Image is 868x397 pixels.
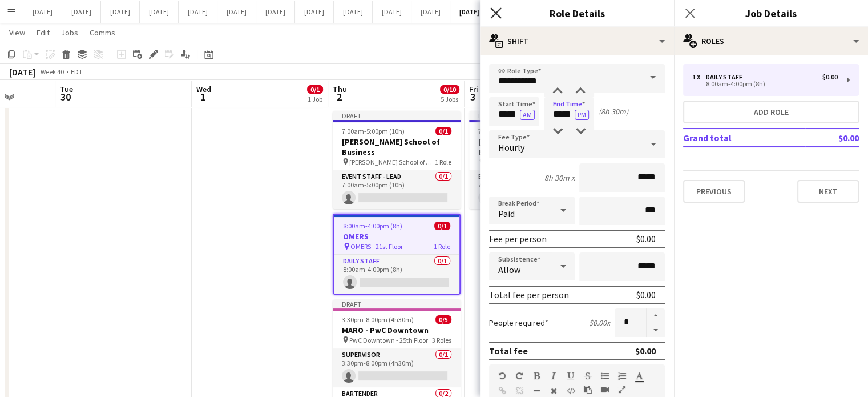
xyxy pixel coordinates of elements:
button: Clear Formatting [550,386,558,395]
h3: OMERS [334,231,459,242]
app-card-role: Supervisor0/13:30pm-8:00pm (4h30m) [333,348,461,387]
button: Decrease [647,323,665,338]
div: $0.00 [636,289,656,300]
span: OMERS - 21st Floor [350,242,403,251]
app-card-role: Daily Staff0/18:00am-4:00pm (8h) [334,255,459,294]
div: $0.00 [635,345,656,356]
h3: [PERSON_NAME] School of Business [333,137,461,157]
button: PM [575,110,589,120]
label: People required [489,318,548,328]
button: Strikethrough [584,371,592,380]
span: 2 [331,90,347,103]
button: Bold [532,371,540,380]
div: $0.00 x [589,318,610,328]
span: 30 [58,90,73,103]
span: Edit [37,27,50,38]
h3: Job Details [674,6,868,21]
button: [DATE] [295,1,334,23]
button: Redo [515,371,523,380]
div: Daily Staff [706,73,747,81]
app-job-card: Draft7:00am-5:00pm (10h)0/1[PERSON_NAME] School of Business [PERSON_NAME] School of Business - 30... [333,111,461,209]
div: Fee per person [489,233,547,244]
div: Shift [480,27,674,55]
app-card-role: Event Staff - Lead0/17:00am-5:00pm (10h) [469,170,597,209]
div: Draft [469,111,597,120]
span: [PERSON_NAME] School of Business - 30th Floor [349,158,435,166]
div: $0.00 [636,233,656,244]
button: [DATE] [373,1,411,23]
span: 0/1 [307,85,323,94]
h3: [PERSON_NAME] School of Business [469,137,597,157]
button: [DATE] [217,1,256,23]
button: [DATE] [450,1,489,23]
div: [DATE] [9,66,35,78]
span: View [9,27,25,38]
span: 1 [195,90,211,103]
button: Fullscreen [618,385,626,394]
button: Insert video [601,385,609,394]
span: 7:00am-5:00pm (10h) [478,127,541,135]
span: 3 [467,90,478,103]
div: $0.00 [822,73,838,81]
button: Undo [498,371,506,380]
span: 0/1 [434,222,450,230]
h3: Role Details [480,6,674,21]
button: HTML Code [567,386,575,395]
div: Total fee [489,345,528,356]
span: Paid [498,208,515,219]
button: Unordered List [601,371,609,380]
div: Draft [333,299,461,308]
button: Previous [683,180,745,203]
button: Paste as plain text [584,385,592,394]
span: 0/10 [440,85,459,94]
span: Thu [333,84,347,94]
span: 0/1 [435,127,451,135]
div: 1 x [692,73,706,81]
div: Roles [674,27,868,55]
h3: MARO - PwC Downtown [333,325,461,335]
span: Tue [60,84,73,94]
button: [DATE] [411,1,450,23]
button: Increase [647,308,665,323]
button: [DATE] [140,1,179,23]
span: 1 Role [435,158,451,166]
button: Text Color [635,371,643,380]
button: Italic [550,371,558,380]
button: [DATE] [62,1,101,23]
div: Draft [333,111,461,120]
app-job-card: 8:00am-4:00pm (8h)0/1OMERS OMERS - 21st Floor1 RoleDaily Staff0/18:00am-4:00pm (8h) [333,214,461,295]
button: Underline [567,371,575,380]
div: EDT [71,67,83,76]
span: Week 40 [38,67,66,76]
td: Grand total [683,129,805,147]
button: Next [797,180,859,203]
span: Jobs [61,27,78,38]
span: Allow [498,264,520,275]
span: Wed [196,84,211,94]
span: Comms [90,27,115,38]
span: 3:30pm-8:00pm (4h30m) [342,315,414,324]
a: Edit [32,25,54,40]
span: 7:00am-5:00pm (10h) [342,127,405,135]
div: 1 Job [308,95,322,103]
button: [DATE] [23,1,62,23]
button: [DATE] [101,1,140,23]
app-card-role: Event Staff - Lead0/17:00am-5:00pm (10h) [333,170,461,209]
div: 8:00am-4:00pm (8h) [692,81,838,87]
span: 8:00am-4:00pm (8h) [343,222,402,230]
a: Comms [85,25,120,40]
a: View [5,25,30,40]
a: Jobs [56,25,83,40]
td: $0.00 [805,129,859,147]
div: (8h 30m) [599,106,628,117]
div: Draft7:00am-5:00pm (10h)0/1[PERSON_NAME] School of Business [PERSON_NAME] School of Business - 30... [469,111,597,209]
button: Horizontal Line [532,386,540,395]
span: Fri [469,84,478,94]
div: 8h 30m x [544,173,575,183]
span: Hourly [498,142,524,153]
span: 0/5 [435,315,451,324]
span: PwC Downtown - 25th Floor [349,336,428,344]
div: Total fee per person [489,289,569,300]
